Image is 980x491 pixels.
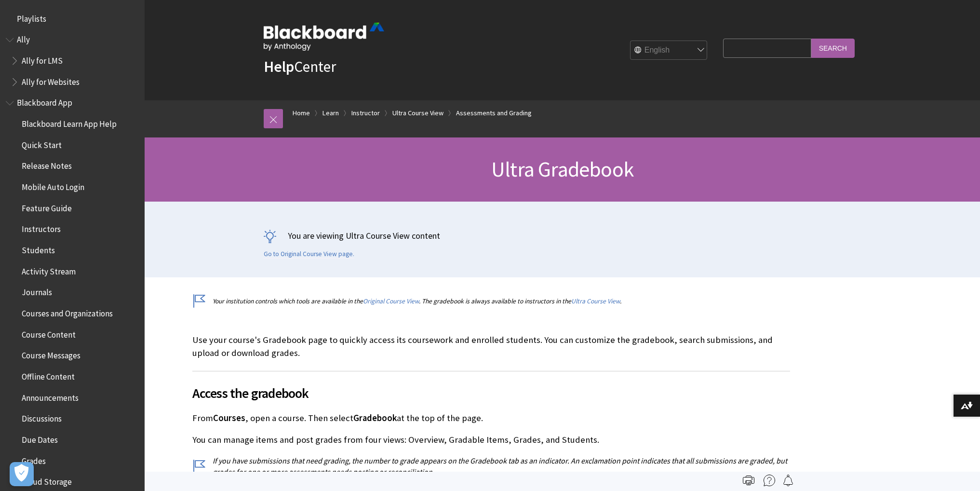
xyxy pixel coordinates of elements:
span: Playlists [17,11,46,24]
span: Announcements [22,390,79,403]
p: You are viewing Ultra Course View content [264,230,861,242]
span: Feature Guide [22,200,72,213]
span: Ultra Gradebook [491,156,633,182]
span: Ally [17,32,30,45]
span: Courses and Organizations [22,305,113,318]
nav: Book outline for Anthology Ally Help [6,32,139,90]
span: Instructors [22,221,61,234]
input: Search [811,39,855,57]
img: Blackboard by Anthology [264,23,384,51]
a: Ultra Course View [571,297,620,305]
p: You can manage items and post grades from four views: Overview, Gradable Items, Grades, and Stude... [192,434,790,446]
span: Blackboard Learn App Help [22,116,117,129]
p: If you have submissions that need grading, the number to grade appears on the Gradebook tab as an... [192,455,790,477]
span: Ally for Websites [22,74,80,87]
span: Ally for LMS [22,53,63,66]
img: Print [743,475,754,486]
a: Ultra Course View [392,107,443,119]
span: Access the gradebook [192,383,790,403]
span: Offline Content [22,368,75,382]
span: Blackboard App [17,95,72,108]
span: Discussions [22,410,62,423]
span: Quick Start [22,137,62,150]
a: Assessments and Grading [456,107,532,119]
p: Use your course's Gradebook page to quickly access its coursework and enrolled students. You can ... [192,334,790,359]
span: Course Messages [22,348,81,361]
img: More help [764,475,775,486]
a: HelpCenter [264,57,336,76]
span: Students [22,242,55,255]
a: Original Course View [363,297,419,305]
nav: Book outline for Playlists [6,11,139,27]
a: Learn [322,107,339,119]
span: Cloud Storage [22,474,72,487]
select: Site Language Selector [631,41,708,60]
span: Journals [22,285,52,298]
span: Release Notes [22,158,72,171]
span: Mobile Auto Login [22,179,84,192]
span: Courses [213,412,245,423]
span: Due Dates [22,432,58,445]
a: Go to Original Course View page. [264,250,354,259]
span: Activity Stream [22,263,76,276]
a: Home [293,107,310,119]
span: Course Content [22,327,76,340]
strong: Help [264,57,294,76]
p: From , open a course. Then select at the top of the page. [192,412,790,424]
a: Instructor [351,107,380,119]
span: Grades [22,453,46,466]
button: Open Preferences [10,462,34,486]
img: Follow this page [782,475,794,486]
p: Your institution controls which tools are available in the . The gradebook is always available to... [192,297,790,306]
span: Gradebook [353,412,397,423]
